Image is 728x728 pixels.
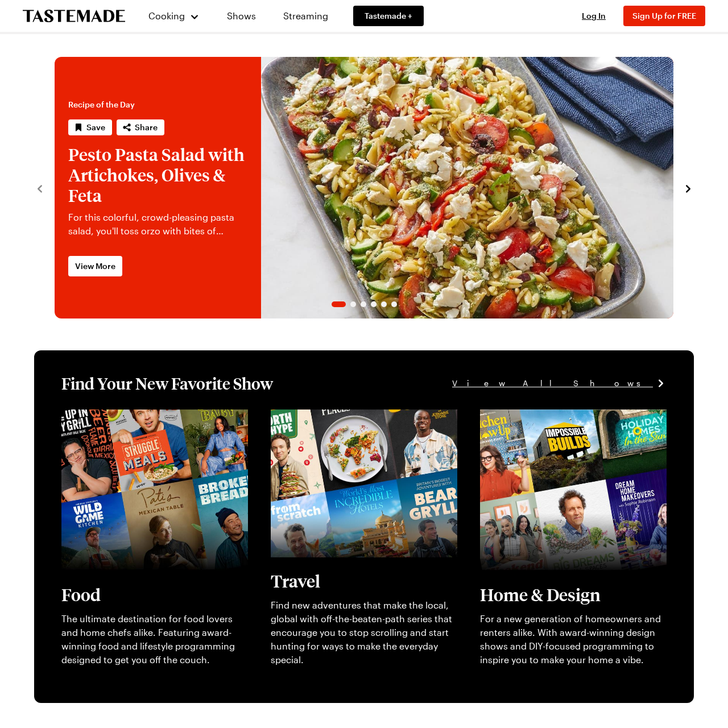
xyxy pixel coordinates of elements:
[582,11,606,20] span: Log In
[34,181,45,195] button: navigate to previous item
[148,2,200,30] button: Cooking
[61,411,217,421] a: View full content for [object Object]
[332,301,346,307] span: Go to slide 1
[55,57,673,318] div: 1 / 6
[75,260,115,272] span: View More
[61,373,273,394] h1: Find Your New Favorite Show
[571,10,617,22] button: Log In
[117,119,164,135] button: Share
[68,119,112,135] button: Save recipe
[23,10,125,23] a: To Tastemade Home Page
[381,301,387,307] span: Go to slide 5
[452,377,653,390] span: View All Shows
[361,301,366,307] span: Go to slide 3
[623,6,705,26] button: Sign Up for FREE
[68,256,122,276] a: View More
[86,122,105,133] span: Save
[271,411,426,421] a: View full content for [object Object]
[480,411,635,421] a: View full content for [object Object]
[632,11,696,20] span: Sign Up for FREE
[353,6,424,26] a: Tastemade +
[365,10,412,22] span: Tastemade +
[135,122,158,133] span: Share
[682,181,694,195] button: navigate to next item
[148,10,185,21] span: Cooking
[452,377,667,390] a: View All Shows
[371,301,377,307] span: Go to slide 4
[350,301,356,307] span: Go to slide 2
[391,301,397,307] span: Go to slide 6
